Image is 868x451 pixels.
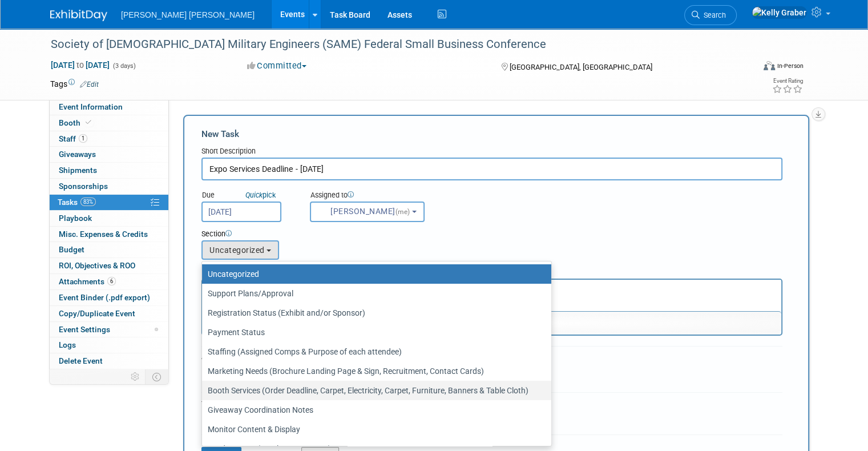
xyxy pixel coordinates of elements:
[75,61,86,70] span: to
[80,198,96,206] span: 83%
[208,383,540,398] label: Booth Services (Order Deadline, Carpet, Electricity, Carpet, Furniture, Banners & Table Cloth)
[80,80,99,88] a: Edit
[59,309,135,318] span: Copy/Duplicate Event
[510,63,652,71] span: [GEOGRAPHIC_DATA], [GEOGRAPHIC_DATA]
[208,325,540,340] label: Payment Status
[772,78,803,84] div: Event Rating
[245,191,263,199] i: Quick
[50,258,168,273] a: ROI, Objectives & ROO
[59,182,108,191] span: Sponsorships
[201,229,733,240] div: Section
[208,364,540,378] label: Marketing Needs (Brochure Landing Page & Sign, Recruitment, Contact Cards)
[50,78,99,90] td: Tags
[59,118,94,127] span: Booth
[243,60,311,72] button: Committed
[50,274,168,289] a: Attachments6
[47,34,740,55] div: Society of [DEMOGRAPHIC_DATA] Military Engineers (SAME) Federal Small Business Conference
[50,290,168,305] a: Event Binder (.pdf export)
[107,277,116,285] span: 6
[50,99,168,115] a: Event Information
[50,353,168,369] a: Delete Event
[59,261,135,270] span: ROI, Objectives & ROO
[59,340,76,349] span: Logs
[50,242,168,257] a: Budget
[59,166,97,175] span: Shipments
[395,208,410,216] span: (me)
[50,306,168,321] a: Copy/Duplicate Event
[201,202,281,222] input: Due Date
[6,5,573,16] body: Rich Text Area. Press ALT-0 for help.
[59,102,123,111] span: Event Information
[50,322,168,337] a: Event Settings
[59,150,96,159] span: Giveaways
[50,337,168,353] a: Logs
[50,147,168,162] a: Giveaways
[777,62,804,70] div: In-Person
[59,293,150,302] span: Event Binder (.pdf export)
[59,325,110,334] span: Event Settings
[310,202,425,222] button: [PERSON_NAME](me)
[208,305,540,320] label: Registration Status (Exhibit and/or Sponsor)
[764,61,775,70] img: Format-Inperson.png
[209,245,265,255] span: Uncategorized
[126,369,146,384] td: Personalize Event Tab Strip
[146,369,169,384] td: Toggle Event Tabs
[59,229,148,239] span: Misc. Expenses & Credits
[50,60,110,70] span: [DATE] [DATE]
[59,277,116,286] span: Attachments
[201,146,782,158] div: Short Description
[684,5,737,25] a: Search
[208,286,540,301] label: Support Plans/Approval
[50,227,168,242] a: Misc. Expenses & Credits
[155,328,158,331] span: Modified Layout
[59,245,84,254] span: Budget
[59,356,103,365] span: Delete Event
[86,119,91,126] i: Booth reservation complete
[58,198,96,207] span: Tasks
[318,207,412,216] span: [PERSON_NAME]
[310,190,442,202] div: Assigned to
[112,62,136,70] span: (3 days)
[752,6,807,19] img: Kelly Graber
[121,10,255,19] span: [PERSON_NAME] [PERSON_NAME]
[50,10,107,21] img: ExhibitDay
[50,115,168,131] a: Booth
[700,11,726,19] span: Search
[50,211,168,226] a: Playbook
[243,190,278,200] a: Quickpick
[50,179,168,194] a: Sponsorships
[208,422,540,437] label: Monitor Content & Display
[50,131,168,147] a: Staff1
[201,240,279,260] button: Uncategorized
[50,163,168,178] a: Shipments
[7,5,572,16] p: Place booth order prior to this disdate for discount pricing
[692,59,804,76] div: Event Format
[208,267,540,281] label: Uncategorized
[201,128,782,140] div: New Task
[208,402,540,417] label: Giveaway Coordination Notes
[79,134,87,143] span: 1
[59,134,87,143] span: Staff
[50,195,168,210] a: Tasks83%
[208,344,540,359] label: Staffing (Assigned Comps & Purpose of each attendee)
[59,214,92,223] span: Playbook
[201,158,782,180] input: Name of task or a short description
[201,190,293,202] div: Due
